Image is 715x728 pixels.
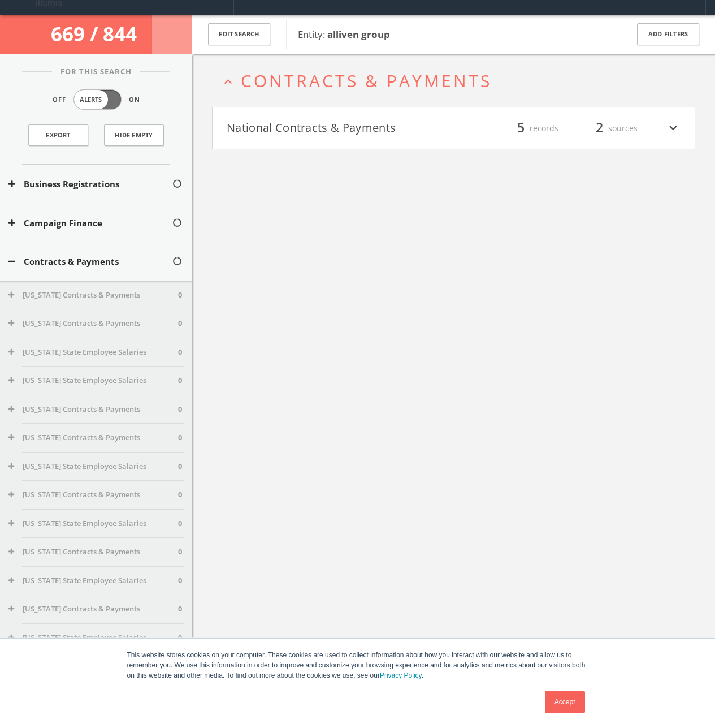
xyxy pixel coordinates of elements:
[491,119,558,138] div: records
[8,518,178,529] button: [US_STATE] State Employee Salaries
[8,217,172,230] button: Campaign Finance
[178,604,182,615] span: 0
[178,518,182,529] span: 0
[8,632,178,644] button: [US_STATE] State Employee Salaries
[298,28,390,41] span: Entity:
[178,489,182,501] span: 0
[637,23,699,45] button: Add Filters
[53,95,66,105] span: Off
[104,124,164,146] button: Hide Empty
[8,489,178,501] button: [US_STATE] Contracts & Payments
[591,118,608,138] span: 2
[178,432,182,443] span: 0
[8,546,178,558] button: [US_STATE] Contracts & Payments
[220,71,695,90] button: expand_lessContracts & Payments
[8,178,172,191] button: Business Registrations
[178,375,182,386] span: 0
[8,604,178,615] button: [US_STATE] Contracts & Payments
[129,95,140,105] span: On
[8,255,172,268] button: Contracts & Payments
[178,404,182,415] span: 0
[220,74,236,89] i: expand_less
[178,461,182,472] span: 0
[8,432,178,443] button: [US_STATE] Contracts & Payments
[178,290,182,301] span: 0
[8,375,178,386] button: [US_STATE] State Employee Salaries
[28,124,88,146] a: Export
[52,66,140,77] span: For This Search
[570,119,638,138] div: sources
[8,404,178,415] button: [US_STATE] Contracts & Payments
[178,632,182,644] span: 0
[8,318,178,329] button: [US_STATE] Contracts & Payments
[380,671,422,679] a: Privacy Policy
[512,118,530,138] span: 5
[178,575,182,587] span: 0
[178,347,182,358] span: 0
[327,28,390,41] b: alliven group
[545,691,585,713] a: Accept
[666,119,681,138] i: expand_more
[51,20,141,47] span: 669 / 844
[208,23,270,45] button: Edit Search
[127,650,588,680] p: This website stores cookies on your computer. These cookies are used to collect information about...
[178,546,182,558] span: 0
[8,461,178,472] button: [US_STATE] State Employee Salaries
[227,119,454,138] button: National Contracts & Payments
[8,575,178,587] button: [US_STATE] State Employee Salaries
[241,69,492,92] span: Contracts & Payments
[8,290,178,301] button: [US_STATE] Contracts & Payments
[8,347,178,358] button: [US_STATE] State Employee Salaries
[178,318,182,329] span: 0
